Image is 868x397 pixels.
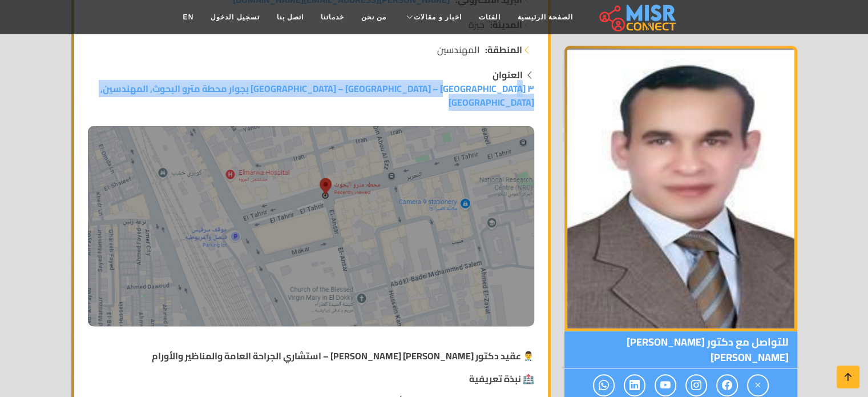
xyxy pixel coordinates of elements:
a: اتصل بنا [268,6,312,28]
a: EN [175,6,203,28]
strong: العنوان [492,66,523,83]
a: ٣ [GEOGRAPHIC_DATA] – [GEOGRAPHIC_DATA] – [GEOGRAPHIC_DATA] بجوار محطة مترو البحوث, المهندسين, [G... [88,80,534,326]
a: من نحن [353,6,395,28]
img: دكتور أحمد عبد السلام عبد القادر [88,126,534,326]
strong: 👨‍⚕️ عقيد دكتور [PERSON_NAME] [PERSON_NAME] – استشاري الجراحة العامة والمناظير والأورام [152,347,534,364]
strong: المنطقة: [485,43,522,57]
a: خدماتنا [312,6,353,28]
strong: 🏥 نبذة تعريفية [469,370,534,387]
img: دكتور أحمد عبد السلام عبد القادر [564,46,797,331]
img: main.misr_connect [599,3,676,31]
a: تسجيل الدخول [202,6,268,28]
span: اخبار و مقالات [414,12,462,22]
a: الفئات [470,6,509,28]
span: للتواصل مع دكتور [PERSON_NAME] [PERSON_NAME] [564,331,797,368]
span: المهندسين [437,43,479,57]
a: الصفحة الرئيسية [509,6,582,28]
a: اخبار و مقالات [395,6,470,28]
